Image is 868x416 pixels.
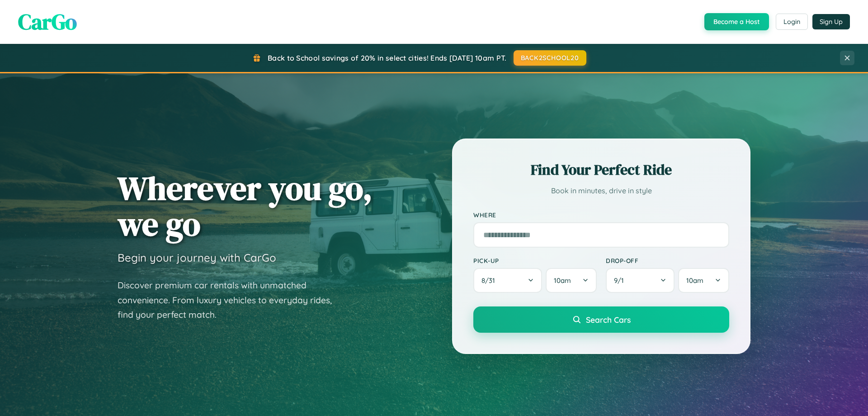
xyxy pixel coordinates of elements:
button: 10am [546,268,597,293]
button: Sign Up [812,14,850,29]
p: Discover premium car rentals with unmatched convenience. From luxury vehicles to everyday rides, ... [118,278,344,322]
span: 10am [686,276,703,285]
h2: Find Your Perfect Ride [473,160,729,180]
label: Drop-off [606,257,729,264]
button: 9/1 [606,268,675,293]
button: 8/31 [473,268,542,293]
span: Search Cars [586,315,631,325]
h3: Begin your journey with CarGo [118,251,276,264]
span: 10am [554,276,571,285]
span: CarGo [18,7,77,37]
button: 10am [678,268,729,293]
button: Login [776,14,808,30]
span: 8 / 31 [481,276,500,285]
span: 9 / 1 [614,276,628,285]
button: Search Cars [473,306,729,333]
button: BACK2SCHOOL20 [514,50,586,66]
label: Where [473,211,729,219]
p: Book in minutes, drive in style [473,184,729,197]
h1: Wherever you go, we go [118,170,373,242]
span: Back to School savings of 20% in select cities! Ends [DATE] 10am PT. [268,53,506,62]
button: Become a Host [704,13,769,30]
label: Pick-up [473,257,597,264]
